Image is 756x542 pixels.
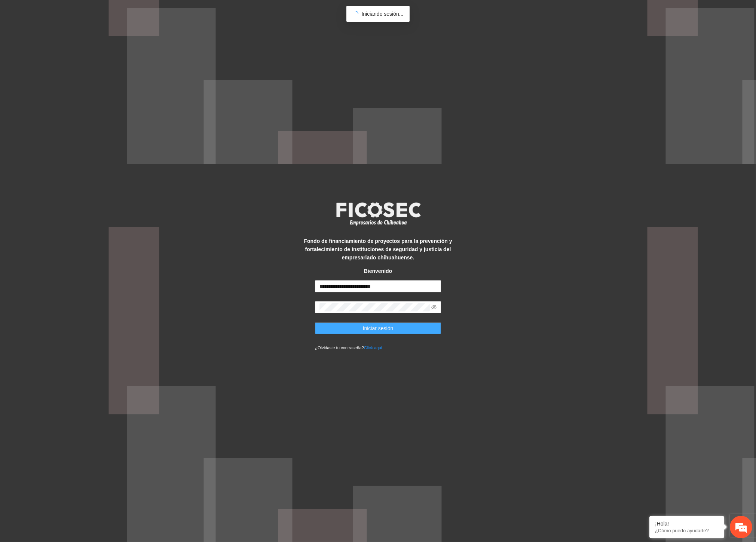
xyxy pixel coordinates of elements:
[361,11,403,17] span: Iniciando sesión...
[304,238,452,261] strong: Fondo de financiamiento de proyectos para la prevención y fortalecimiento de instituciones de seg...
[331,200,425,228] img: logo
[364,268,392,274] strong: Bienvenido
[431,305,437,310] span: eye-invisible
[352,10,360,18] span: loading
[655,521,719,527] div: ¡Hola!
[364,345,382,350] a: Click aqui
[363,324,394,332] span: Iniciar sesión
[655,528,719,533] p: ¿Cómo puedo ayudarte?
[315,345,382,350] small: ¿Olvidaste tu contraseña?
[315,322,441,334] button: Iniciar sesión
